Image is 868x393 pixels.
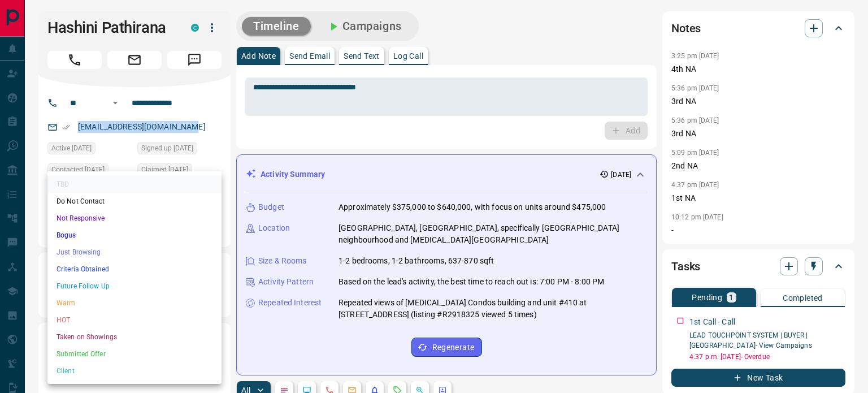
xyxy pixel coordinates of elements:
li: HOT [47,312,222,329]
li: Not Responsive [47,210,222,227]
li: Do Not Contact [47,193,222,210]
li: Client [47,362,222,379]
li: Just Browsing [47,244,222,261]
li: Future Follow Up [47,278,222,295]
li: Criteria Obtained [47,261,222,278]
li: Bogus [47,227,222,244]
li: Submitted Offer [47,346,222,362]
li: Warm [47,295,222,312]
li: Taken on Showings [47,329,222,346]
